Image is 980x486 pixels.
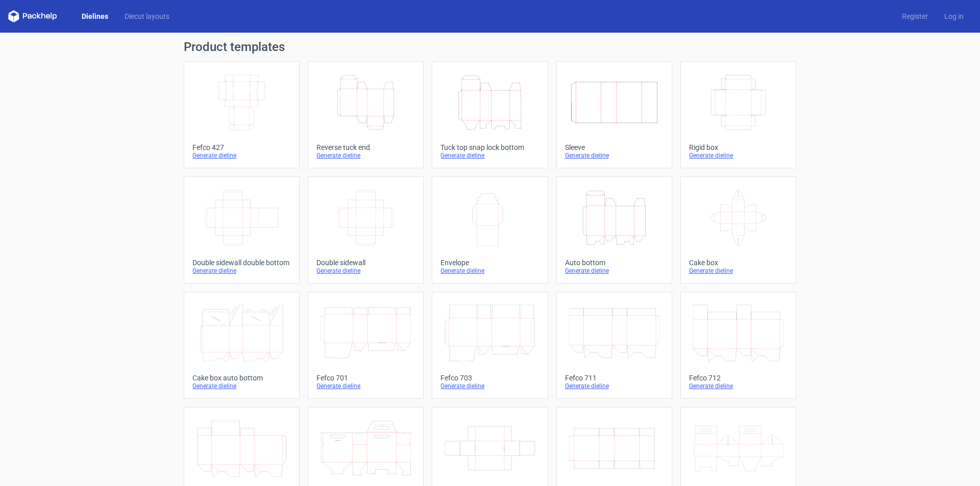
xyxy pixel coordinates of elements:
div: Cake box auto bottom [192,374,291,382]
a: Double sidewallGenerate dieline [308,176,424,284]
div: Generate dieline [316,267,415,275]
div: Generate dieline [565,151,664,160]
a: Fefco 701Generate dieline [308,292,424,399]
a: Log in [936,11,972,21]
div: Generate dieline [565,267,664,275]
div: Generate dieline [440,267,539,275]
a: Double sidewall double bottomGenerate dieline [184,176,300,284]
div: Generate dieline [192,267,291,275]
div: Generate dieline [316,151,415,160]
div: Double sidewall [316,259,415,267]
div: Generate dieline [689,382,788,390]
div: Tuck top snap lock bottom [440,143,539,151]
div: Fefco 712 [689,374,788,382]
div: Cake box [689,259,788,267]
div: Auto bottom [565,259,664,267]
div: Generate dieline [689,151,788,160]
div: Fefco 701 [316,374,415,382]
a: Auto bottomGenerate dieline [556,176,672,284]
div: Fefco 711 [565,374,664,382]
a: Cake boxGenerate dieline [680,176,796,284]
div: Sleeve [565,143,664,151]
div: Fefco 427 [192,143,291,151]
div: Generate dieline [316,382,415,390]
a: Fefco 703Generate dieline [432,292,548,399]
a: Cake box auto bottomGenerate dieline [184,292,300,399]
div: Generate dieline [192,151,291,160]
a: Rigid boxGenerate dieline [680,61,796,168]
a: Fefco 427Generate dieline [184,61,300,168]
div: Double sidewall double bottom [192,259,291,267]
div: Fefco 703 [440,374,539,382]
a: Fefco 712Generate dieline [680,292,796,399]
div: Envelope [440,259,539,267]
a: Dielines [73,11,116,21]
div: Generate dieline [689,267,788,275]
a: Reverse tuck endGenerate dieline [308,61,424,168]
div: Rigid box [689,143,788,151]
h1: Product templates [184,41,796,53]
a: Register [894,11,936,21]
a: Fefco 711Generate dieline [556,292,672,399]
div: Reverse tuck end [316,143,415,151]
a: Diecut layouts [116,11,178,21]
div: Generate dieline [440,382,539,390]
a: SleeveGenerate dieline [556,61,672,168]
a: Tuck top snap lock bottomGenerate dieline [432,61,548,168]
div: Generate dieline [192,382,291,390]
a: EnvelopeGenerate dieline [432,176,548,284]
div: Generate dieline [440,151,539,160]
div: Generate dieline [565,382,664,390]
